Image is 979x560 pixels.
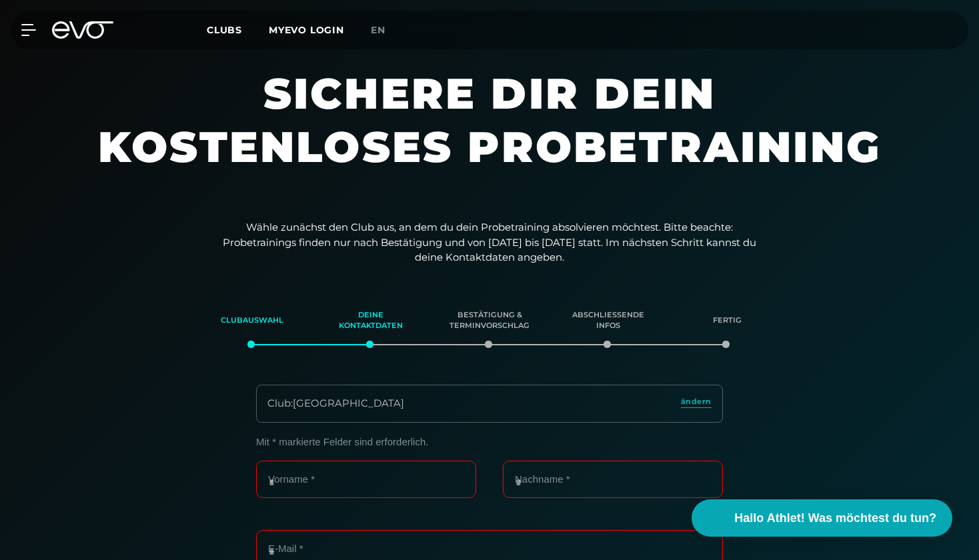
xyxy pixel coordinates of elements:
[89,67,890,200] h1: Sichere dir dein kostenloses Probetraining
[223,220,756,265] p: Wähle zunächst den Club aus, an dem du dein Probetraining absolvieren möchtest. Bitte beachte: Pr...
[269,24,344,36] a: MYEVO LOGIN
[371,23,401,38] a: en
[734,509,936,527] span: Hallo Athlet! Was möchtest du tun?
[681,396,712,407] span: ändern
[207,24,242,36] span: Clubs
[209,303,295,339] div: Clubauswahl
[267,396,404,411] div: Club : [GEOGRAPHIC_DATA]
[371,24,385,36] span: en
[328,303,413,339] div: Deine Kontaktdaten
[684,303,770,339] div: Fertig
[207,23,269,36] a: Clubs
[692,499,952,537] button: Hallo Athlet! Was möchtest du tun?
[447,303,532,339] div: Bestätigung & Terminvorschlag
[681,396,712,411] a: ändern
[566,303,651,339] div: Abschließende Infos
[256,436,723,447] p: Mit * markierte Felder sind erforderlich.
